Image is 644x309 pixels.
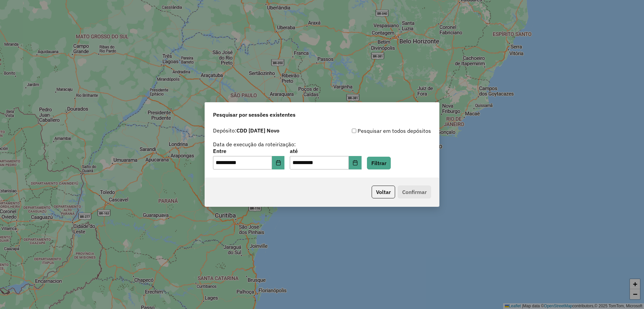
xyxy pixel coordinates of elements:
strong: CDD [DATE] Novo [236,127,279,134]
div: Pesquisar em todos depósitos [322,127,431,135]
button: Filtrar [367,157,391,169]
label: Data de execução da roteirização: [213,140,296,148]
label: Entre [213,147,284,155]
label: Depósito: [213,126,279,134]
button: Choose Date [349,156,362,169]
button: Choose Date [272,156,285,169]
span: Pesquisar por sessões existentes [213,111,296,119]
button: Voltar [372,186,395,198]
label: até [290,147,361,155]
